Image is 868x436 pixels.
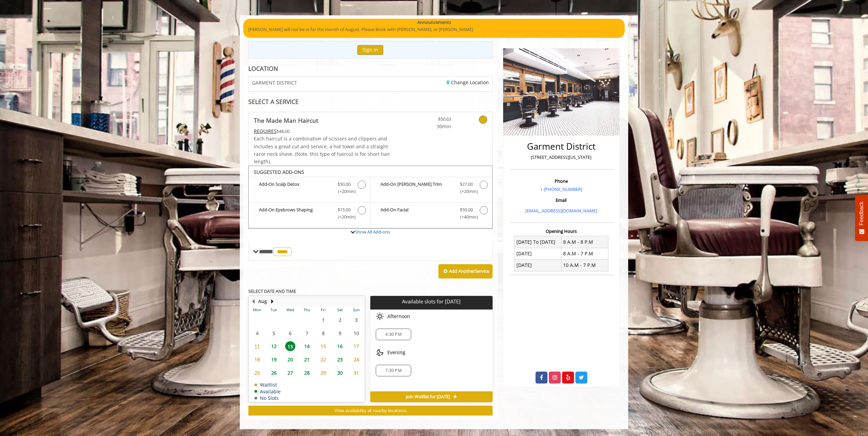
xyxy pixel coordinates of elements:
span: 27 [285,368,295,378]
b: SUGGESTED ADD-ONS [254,169,304,175]
td: Select day25 [249,366,265,379]
td: Select day12 [265,340,282,353]
p: [PERSON_NAME] will not be in for the month of August. Please Book with [PERSON_NAME], or [PERSON_... [248,26,620,33]
button: View availability at nearby locations [248,406,493,416]
span: 26 [269,368,279,378]
b: Add-On Scalp Detox [259,181,331,195]
span: 4:30 PM [385,332,401,337]
span: 21 [302,355,312,364]
span: 15 [318,341,328,351]
img: evening slots [376,348,384,357]
span: Join Waitlist for [DATE] [406,394,450,400]
th: Fri [315,306,331,313]
span: 7:30 PM [385,368,401,373]
td: Select day11 [249,340,265,353]
label: Add-On Beard Trim [374,181,489,197]
span: $15.00 [338,206,351,213]
span: $50.00 [338,181,351,188]
span: 18 [252,355,262,364]
td: Select day28 [298,366,315,379]
b: SELECT DATE AND TIME [248,288,296,294]
span: 11 [252,341,262,351]
button: Next Month [269,298,275,305]
b: Add-On Eyebrows Shaping [259,206,331,221]
div: The Made Man Haircut Add-onS [248,166,493,229]
span: 20 [285,355,295,364]
a: + [PHONE_NUMBER] [540,186,582,192]
div: SELECT A SERVICE [248,99,493,105]
td: Select day29 [315,366,331,379]
th: Tue [265,306,282,313]
td: Available [254,389,281,394]
span: 14 [302,341,312,351]
span: 17 [351,341,361,351]
span: This service needs some Advance to be paid before we block your appointment [254,128,277,134]
td: Select day31 [348,366,365,379]
span: Each haircut is a combination of scissors and clippers and includes a great cut and service, a ho... [254,135,390,165]
b: Add-On Facial [381,206,453,221]
span: $27.00 [460,181,473,188]
td: Select day17 [348,340,365,353]
span: 31 [351,368,361,378]
a: $50.63 [411,112,451,130]
th: Sat [331,306,348,313]
h2: Garment District [511,141,612,151]
td: 8 A.M - 8 P.M [561,236,608,248]
td: Select day19 [265,353,282,366]
button: Feedback - Show survey [855,195,868,241]
th: Wed [282,306,298,313]
a: Change Location [447,79,489,86]
b: Add Another Service [449,268,489,274]
span: 23 [335,355,345,364]
div: 7:30 PM [376,365,411,376]
td: Select day16 [331,340,348,353]
img: afternoon slots [376,312,384,320]
b: Add-On [PERSON_NAME] Trim [381,181,453,195]
td: Select day14 [298,340,315,353]
span: Afternoon [387,314,410,319]
span: 12 [269,341,279,351]
a: Show All Add-ons [355,229,390,235]
span: View availability at nearby locations [335,407,406,414]
span: 30 [335,368,345,378]
td: No Slots [254,395,281,401]
h3: Phone [511,179,612,183]
td: [DATE] [514,259,561,271]
b: Announcements [417,19,451,26]
span: 24 [351,355,361,364]
span: (+20min ) [334,213,354,221]
span: (+40min ) [456,213,476,221]
span: (+20min ) [456,188,476,195]
div: $48.00 [254,127,391,135]
td: 8 A.M - 7 P.M [561,248,608,259]
td: Select day24 [348,353,365,366]
span: GARMENT DISTRICT [252,80,297,85]
td: Select day20 [282,353,298,366]
div: 4:30 PM [376,329,411,340]
button: Previous Month [250,298,256,305]
th: Sun [348,306,365,313]
b: LOCATION [248,64,278,73]
span: 19 [269,355,279,364]
td: Select day27 [282,366,298,379]
span: 25 [252,368,262,378]
td: Select day13 [282,340,298,353]
th: Mon [249,306,265,313]
td: Select day30 [331,366,348,379]
td: [DATE] To [DATE] [514,236,561,248]
h3: Opening Hours [509,229,614,234]
span: 29 [318,368,328,378]
td: Select day18 [249,353,265,366]
td: 10 A.M - 7 P.M [561,259,608,271]
td: Select day15 [315,340,331,353]
button: Sign In [357,45,383,55]
span: Evening [387,350,405,355]
span: 28 [302,368,312,378]
p: [STREET_ADDRESS][US_STATE] [511,154,612,161]
button: Aug [258,298,267,305]
button: Add AnotherService [438,264,493,279]
h3: Email [511,198,612,202]
label: Add-On Scalp Detox [252,181,367,197]
td: Select day21 [298,353,315,366]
